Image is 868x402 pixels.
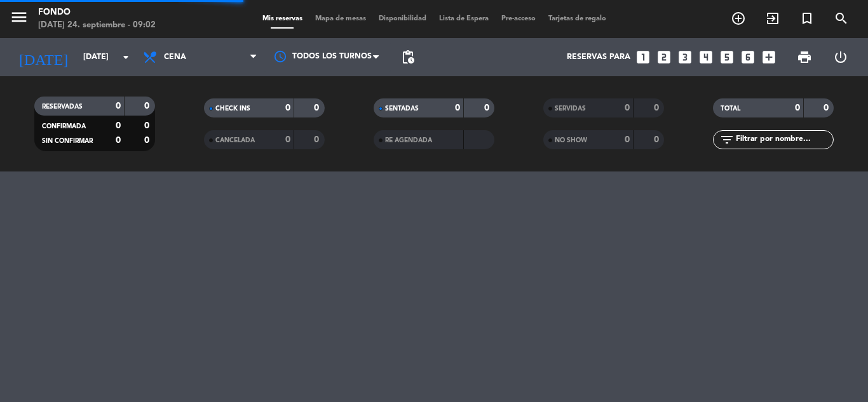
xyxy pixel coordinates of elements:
i: search [834,11,849,26]
span: Tarjetas de regalo [542,15,613,22]
button: menu [10,8,29,31]
strong: 0 [116,102,121,111]
strong: 0 [285,104,290,112]
i: looks_3 [677,49,693,65]
span: TOTAL [721,105,740,112]
i: turned_in_not [799,11,815,26]
strong: 0 [285,135,290,144]
span: SERVIDAS [555,105,586,112]
i: looks_two [656,49,672,65]
span: pending_actions [400,50,416,65]
strong: 0 [484,104,492,112]
span: NO SHOW [555,137,587,144]
span: Cena [164,53,186,62]
strong: 0 [314,104,322,112]
i: [DATE] [10,43,77,71]
strong: 0 [144,121,152,130]
strong: 0 [144,102,152,111]
i: add_circle_outline [731,11,746,26]
strong: 0 [314,135,322,144]
i: add_box [761,49,777,65]
strong: 0 [824,104,831,112]
span: Mapa de mesas [309,15,372,22]
i: arrow_drop_down [118,50,133,65]
span: Mis reservas [256,15,309,22]
span: Pre-acceso [495,15,542,22]
strong: 0 [144,136,152,145]
i: looks_4 [698,49,714,65]
i: looks_6 [740,49,756,65]
div: Fondo [38,6,156,19]
span: Reservas para [567,53,630,62]
strong: 0 [795,104,800,112]
span: SIN CONFIRMAR [42,138,93,144]
strong: 0 [625,104,630,112]
strong: 0 [654,135,661,144]
span: CHECK INS [215,105,250,112]
strong: 0 [116,121,121,130]
span: CANCELADA [215,137,255,144]
i: filter_list [719,132,735,147]
i: looks_5 [719,49,735,65]
i: looks_one [635,49,651,65]
strong: 0 [455,104,460,112]
strong: 0 [654,104,661,112]
strong: 0 [116,136,121,145]
div: [DATE] 24. septiembre - 09:02 [38,19,156,32]
i: exit_to_app [765,11,780,26]
strong: 0 [625,135,630,144]
i: menu [10,8,29,27]
span: CONFIRMADA [42,123,86,130]
input: Filtrar por nombre... [735,133,833,147]
span: SENTADAS [385,105,419,112]
span: RESERVADAS [42,104,83,110]
i: power_settings_new [833,50,848,65]
span: RE AGENDADA [385,137,432,144]
span: Disponibilidad [372,15,433,22]
span: print [797,50,812,65]
div: LOG OUT [822,38,858,76]
span: Lista de Espera [433,15,495,22]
